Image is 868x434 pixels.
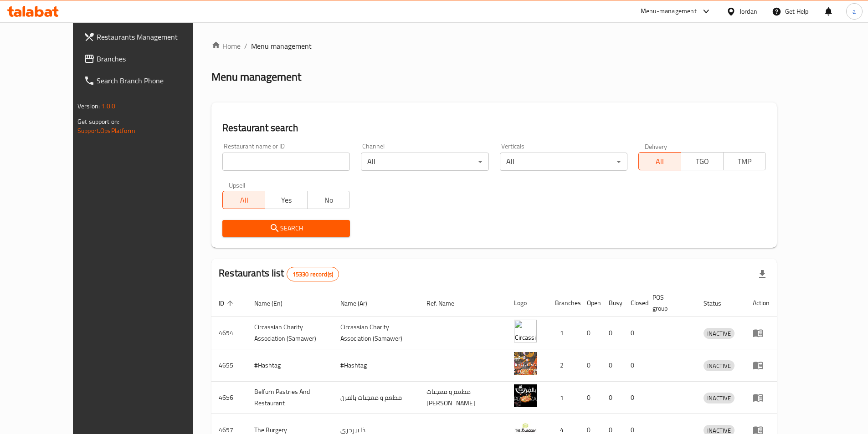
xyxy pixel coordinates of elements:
a: Search Branch Phone [77,70,218,92]
td: 4656 [211,382,247,414]
input: Search for restaurant name or ID.. [222,153,350,171]
td: ​Circassian ​Charity ​Association​ (Samawer) [247,317,333,349]
th: Closed [623,289,645,317]
a: Branches [77,48,218,70]
td: Belfurn Pastries And Restaurant [247,382,333,414]
img: Belfurn Pastries And Restaurant [514,384,537,407]
th: Action [745,289,777,317]
td: 0 [601,349,623,382]
td: مطعم و معجنات بالفرن [333,382,419,414]
button: Yes [265,191,308,209]
span: All [642,155,678,168]
td: 0 [580,317,601,349]
td: 0 [580,349,601,382]
button: No [307,191,350,209]
td: 0 [623,382,645,414]
button: TMP [723,152,766,170]
label: Delivery [645,143,668,149]
span: TGO [685,155,720,168]
span: POS group [652,292,685,314]
th: Busy [601,289,623,317]
li: / [244,41,247,51]
div: INACTIVE [704,360,734,371]
button: TGO [681,152,724,170]
span: Search [230,223,343,234]
span: Status [704,298,733,309]
div: Export file [751,263,773,285]
label: Upsell [229,182,246,188]
img: #Hashtag [514,352,537,375]
button: All [222,191,265,209]
span: 1.0.0 [101,100,115,112]
div: Menu [753,360,770,371]
td: 4654 [211,317,247,349]
div: INACTIVE [704,393,734,403]
span: Menu management [251,41,312,51]
div: All [500,153,627,171]
span: Name (En) [254,298,294,309]
span: No [311,194,346,207]
td: ​Circassian ​Charity ​Association​ (Samawer) [333,317,419,349]
th: Open [580,289,601,317]
img: ​Circassian ​Charity ​Association​ (Samawer) [514,320,537,342]
td: 4655 [211,349,247,382]
div: All [361,153,488,171]
div: Menu [753,392,770,403]
h2: Menu management [211,70,301,84]
a: Support.OpsPlatform [77,125,135,137]
th: Logo [507,289,548,317]
div: Jordan [740,6,757,16]
div: Total records count [287,267,339,281]
span: a [853,6,856,16]
td: 0 [623,317,645,349]
a: Restaurants Management [77,26,218,48]
td: #Hashtag [247,349,333,382]
td: 1 [548,382,580,414]
button: Search [222,220,350,237]
td: 0 [623,349,645,382]
span: Version: [77,100,100,112]
h2: Restaurant search [222,121,766,135]
td: 0 [601,317,623,349]
td: 0 [580,382,601,414]
td: 0 [601,382,623,414]
div: Menu [753,327,770,338]
button: All [638,152,681,170]
span: INACTIVE [704,328,734,339]
a: Home [211,41,241,51]
span: Search Branch Phone [97,75,211,86]
span: Branches [97,53,211,64]
span: 15330 record(s) [287,270,339,279]
td: #Hashtag [333,349,419,382]
nav: breadcrumb [211,41,777,51]
span: TMP [727,155,762,168]
td: مطعم و معجنات [PERSON_NAME] [419,382,507,414]
span: INACTIVE [704,361,734,371]
div: Menu-management [641,6,697,17]
span: ID [219,298,236,309]
span: Restaurants Management [97,31,211,42]
td: 2 [548,349,580,382]
span: Get support on: [77,116,119,128]
th: Branches [548,289,580,317]
span: Name (Ar) [340,298,379,309]
span: INACTIVE [704,393,734,403]
td: 1 [548,317,580,349]
span: Ref. Name [426,298,466,309]
span: Yes [269,194,304,207]
h2: Restaurants list [219,266,339,281]
span: All [226,194,262,207]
